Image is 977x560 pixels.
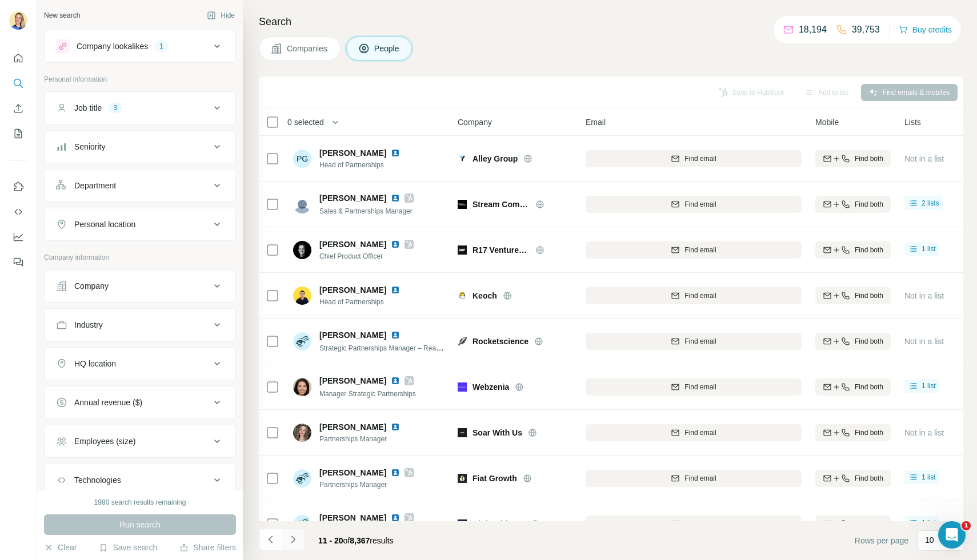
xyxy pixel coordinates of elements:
[343,536,350,545] span: of
[922,472,936,482] span: 1 list
[319,239,386,250] span: [PERSON_NAME]
[44,74,236,84] p: Personal information
[904,154,944,163] span: Not in a list
[586,470,802,487] button: Find email
[45,466,235,494] button: Technologies
[45,350,235,377] button: HQ location
[293,150,311,168] div: PG
[44,10,80,21] div: New search
[473,427,522,438] span: Soar With Us
[458,200,467,209] img: Logo of Stream Commerce
[684,519,716,529] span: Find email
[74,141,105,152] div: Seniority
[922,518,936,528] span: 1 list
[391,148,400,158] img: LinkedIn logo
[179,542,236,553] button: Share filters
[319,329,386,341] span: [PERSON_NAME]
[391,513,400,522] img: LinkedIn logo
[815,333,891,350] button: Find both
[9,202,27,222] button: Use Surfe API
[74,474,121,486] div: Technologies
[684,291,716,301] span: Find email
[74,280,109,292] div: Company
[259,14,963,30] h4: Search
[391,331,400,340] img: LinkedIn logo
[855,519,883,529] span: Find both
[458,116,492,128] span: Company
[586,333,802,350] button: Find email
[684,382,716,392] span: Find email
[287,43,329,54] span: Companies
[922,244,936,254] span: 1 list
[293,287,311,305] img: Avatar
[815,116,839,128] span: Mobile
[319,343,459,352] span: Strategic Partnerships Manager – Real Estate
[855,291,883,301] span: Find both
[293,424,311,442] img: Avatar
[586,196,802,213] button: Find email
[473,336,528,347] span: Rocketscience
[852,23,880,37] p: 39,753
[458,337,467,346] img: Logo of Rocketscience
[155,41,168,51] div: 1
[44,542,77,553] button: Clear
[319,160,414,170] span: Head of Partnerships
[904,337,944,346] span: Not in a list
[9,98,27,119] button: Enrich CSV
[9,48,27,69] button: Quick start
[350,536,370,545] span: 8,367
[391,285,400,295] img: LinkedIn logo
[318,536,343,545] span: 11 - 20
[287,116,324,128] span: 0 selected
[319,284,386,296] span: [PERSON_NAME]
[922,381,936,391] span: 1 list
[855,336,883,347] span: Find both
[259,528,282,551] button: Navigate to previous page
[77,41,148,52] div: Company lookalikes
[45,94,235,122] button: Job title3
[586,378,802,396] button: Find email
[9,252,27,272] button: Feedback
[45,133,235,160] button: Seniority
[319,467,386,478] span: [PERSON_NAME]
[319,297,414,307] span: Head of Partnerships
[319,251,414,261] span: Chief Product Officer
[282,528,305,551] button: Navigate to next page
[684,199,716,210] span: Find email
[319,147,386,159] span: [PERSON_NAME]
[293,515,311,533] img: Avatar
[99,542,157,553] button: Save search
[391,422,400,432] img: LinkedIn logo
[199,7,243,24] button: Hide
[74,102,102,114] div: Job title
[684,154,716,164] span: Find email
[45,311,235,339] button: Industry
[586,116,606,128] span: Email
[319,480,414,490] span: Partnerships Manager
[391,468,400,477] img: LinkedIn logo
[922,198,939,208] span: 2 lists
[293,378,311,396] img: Avatar
[319,421,386,433] span: [PERSON_NAME]
[74,397,142,408] div: Annual revenue ($)
[473,290,497,301] span: Keoch
[855,473,883,484] span: Find both
[904,116,921,128] span: Lists
[458,382,467,392] img: Logo of Webzenia
[586,287,802,304] button: Find email
[684,473,716,484] span: Find email
[586,241,802,259] button: Find email
[293,332,311,350] img: Avatar
[586,424,802,441] button: Find email
[684,428,716,438] span: Find email
[473,473,517,484] span: Fiat Growth
[815,241,891,259] button: Find both
[374,43,401,54] span: People
[319,207,413,215] span: Sales & Partnerships Manager
[45,428,235,455] button: Employees (size)
[855,245,883,255] span: Find both
[855,199,883,210] span: Find both
[815,378,891,396] button: Find both
[74,358,116,369] div: HQ location
[458,519,467,529] img: Logo of Right Side Up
